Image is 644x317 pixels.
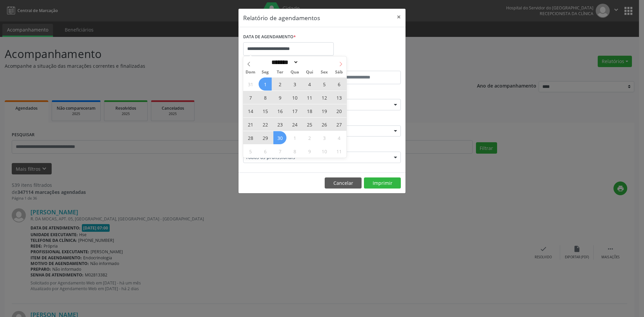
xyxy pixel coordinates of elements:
[259,77,272,91] span: Setembro 1, 2025
[332,70,346,74] span: Sáb
[259,145,272,158] span: Outubro 6, 2025
[287,70,302,74] span: Qua
[332,131,345,144] span: Outubro 4, 2025
[244,91,257,104] span: Setembro 7, 2025
[273,118,286,131] span: Setembro 23, 2025
[324,60,401,71] label: ATÉ
[303,77,316,91] span: Setembro 4, 2025
[303,145,316,158] span: Outubro 9, 2025
[332,77,345,91] span: Setembro 6, 2025
[244,77,257,91] span: Agosto 31, 2025
[259,131,272,144] span: Setembro 29, 2025
[288,131,301,144] span: Outubro 1, 2025
[244,104,257,117] span: Setembro 14, 2025
[303,131,316,144] span: Outubro 2, 2025
[288,77,301,91] span: Setembro 3, 2025
[325,177,362,189] button: Cancelar
[244,145,257,158] span: Outubro 5, 2025
[273,91,286,104] span: Setembro 9, 2025
[273,131,286,144] span: Setembro 30, 2025
[259,91,272,104] span: Setembro 8, 2025
[303,91,316,104] span: Setembro 11, 2025
[318,104,331,117] span: Setembro 19, 2025
[332,118,345,131] span: Setembro 27, 2025
[364,177,401,189] button: Imprimir
[317,70,332,74] span: Sex
[303,104,316,117] span: Setembro 18, 2025
[318,118,331,131] span: Setembro 26, 2025
[288,91,301,104] span: Setembro 10, 2025
[243,13,320,22] h5: Relatório de agendamentos
[258,70,273,74] span: Seg
[243,70,258,74] span: Dom
[273,77,286,91] span: Setembro 2, 2025
[288,118,301,131] span: Setembro 24, 2025
[273,145,286,158] span: Outubro 7, 2025
[332,145,345,158] span: Outubro 11, 2025
[259,104,272,117] span: Setembro 15, 2025
[244,118,257,131] span: Setembro 21, 2025
[318,131,331,144] span: Outubro 3, 2025
[318,77,331,91] span: Setembro 5, 2025
[318,91,331,104] span: Setembro 12, 2025
[332,91,345,104] span: Setembro 13, 2025
[288,104,301,117] span: Setembro 17, 2025
[302,70,317,74] span: Qui
[392,9,406,25] button: Close
[244,131,257,144] span: Setembro 28, 2025
[288,145,301,158] span: Outubro 8, 2025
[303,118,316,131] span: Setembro 25, 2025
[243,32,296,42] label: DATA DE AGENDAMENTO
[273,104,286,117] span: Setembro 16, 2025
[273,70,287,74] span: Ter
[332,104,345,117] span: Setembro 20, 2025
[269,59,299,66] select: Month
[318,145,331,158] span: Outubro 10, 2025
[299,59,321,66] input: Year
[259,118,272,131] span: Setembro 22, 2025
